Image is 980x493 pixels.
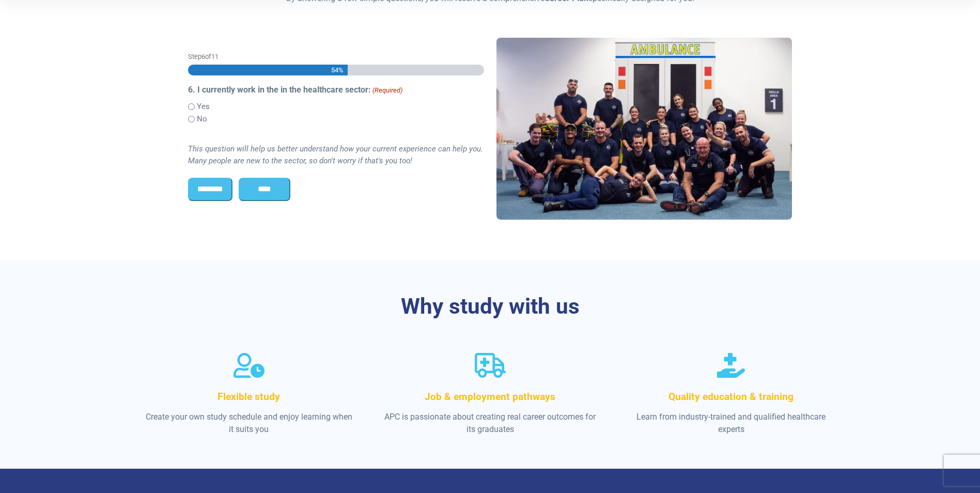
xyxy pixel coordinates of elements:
span: 54% [330,65,344,75]
p: Step of [188,52,484,61]
h3: Why study with us [188,294,792,320]
label: No [197,113,207,125]
p: Learn from industry-trained and qualified healthcare experts [625,411,837,436]
legend: 6. I currently work in the in the healthcare sector: [188,84,484,96]
span: Quality education & training [668,391,794,403]
span: Job & employment pathways [425,391,555,403]
p: APC is passionate about creating real career outcomes for its graduates [384,411,596,436]
i: This question will help us better understand how your current experience can help you. Many peopl... [188,144,483,165]
span: Flexible study [217,391,280,403]
span: 11 [211,53,219,60]
p: Create your own study schedule and enjoy learning when it suits you [143,411,355,436]
span: 6 [201,53,205,60]
span: (Required) [371,85,402,96]
label: Yes [197,101,210,113]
